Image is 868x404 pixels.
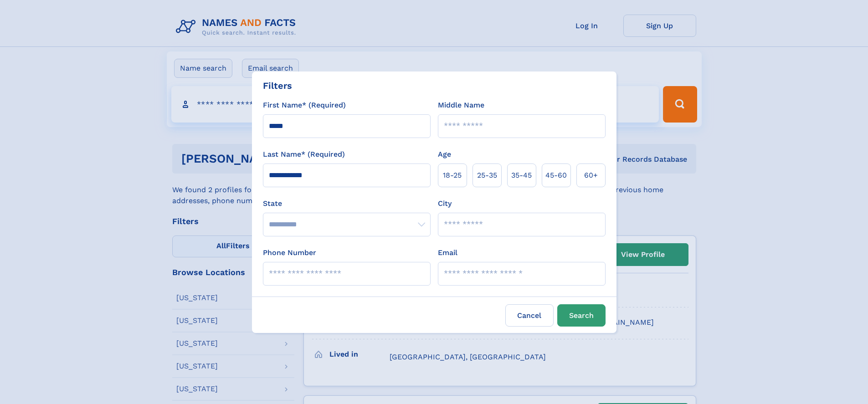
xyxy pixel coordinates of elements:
[263,79,292,92] div: Filters
[511,170,532,181] span: 35‑45
[438,198,452,209] label: City
[263,149,345,160] label: Last Name* (Required)
[263,198,431,209] label: State
[438,100,484,111] label: Middle Name
[263,247,316,258] label: Phone Number
[263,100,346,111] label: First Name* (Required)
[438,149,451,160] label: Age
[584,170,598,181] span: 60+
[438,247,457,258] label: Email
[443,170,462,181] span: 18‑25
[557,304,606,327] button: Search
[477,170,497,181] span: 25‑35
[505,304,554,327] label: Cancel
[545,170,567,181] span: 45‑60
